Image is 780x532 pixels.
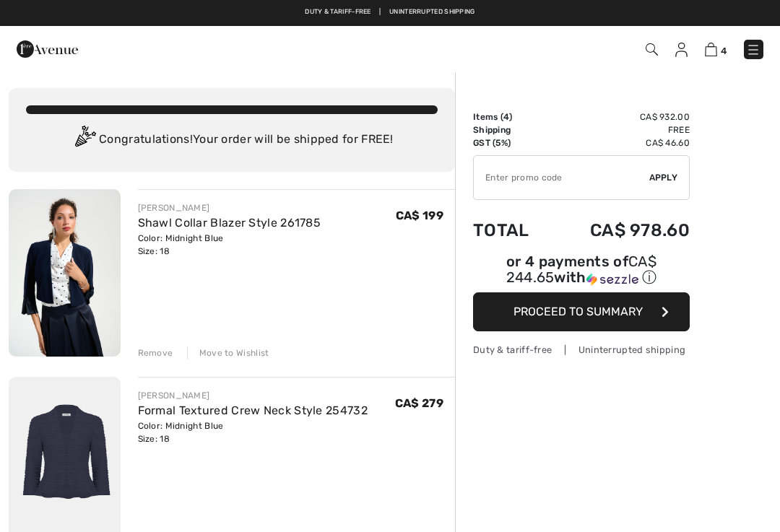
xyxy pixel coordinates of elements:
[646,43,658,56] img: Search
[138,419,368,445] div: Color: Midnight Blue Size: 18
[138,216,321,230] a: Shawl Collar Blazer Style 261785
[473,255,690,292] div: or 4 payments ofCA$ 244.65withSezzle Click to learn more about Sezzle
[649,171,678,184] span: Apply
[473,136,551,149] td: GST (5%)
[473,292,690,331] button: Proceed to Summary
[586,273,638,286] img: Sezzle
[187,346,269,359] div: Move to Wishlist
[705,43,717,56] img: Shopping Bag
[721,45,727,56] span: 4
[473,110,551,123] td: Items ( )
[473,343,690,357] div: Duty & tariff-free | Uninterrupted shipping
[473,123,551,136] td: Shipping
[675,43,688,57] img: My Info
[9,189,121,357] img: Shawl Collar Blazer Style 261785
[138,201,321,214] div: [PERSON_NAME]
[17,35,78,64] img: 1ère Avenue
[473,206,551,255] td: Total
[138,389,368,402] div: [PERSON_NAME]
[138,404,368,417] a: Formal Textured Crew Neck Style 254732
[513,305,643,318] span: Proceed to Summary
[551,123,690,136] td: Free
[551,136,690,149] td: CA$ 46.60
[474,156,649,199] input: Promo code
[26,126,438,154] div: Congratulations! Your order will be shipped for FREE!
[746,43,760,57] img: Menu
[138,346,173,359] div: Remove
[396,209,443,222] span: CA$ 199
[473,255,690,287] div: or 4 payments of with
[506,253,656,286] span: CA$ 244.65
[705,40,727,58] a: 4
[395,396,443,410] span: CA$ 279
[17,41,78,55] a: 1ère Avenue
[551,110,690,123] td: CA$ 932.00
[70,126,99,154] img: Congratulation2.svg
[551,206,690,255] td: CA$ 978.60
[138,232,321,258] div: Color: Midnight Blue Size: 18
[503,112,509,122] span: 4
